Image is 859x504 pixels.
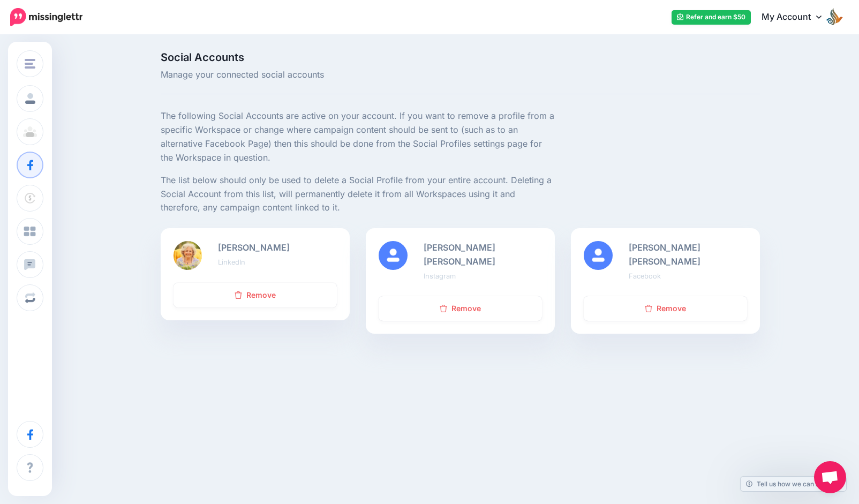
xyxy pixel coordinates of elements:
[174,241,202,270] img: 1516329766092-71773.png
[814,461,846,493] a: Open chat
[25,59,35,69] img: menu.png
[379,241,408,270] img: user_default_image.png
[161,68,555,82] span: Manage your connected social accounts
[584,296,747,321] a: Remove
[174,283,337,307] a: Remove
[10,8,82,26] img: Missinglettr
[161,52,555,63] span: Social Accounts
[379,296,542,321] a: Remove
[751,4,843,31] a: My Account
[218,258,245,266] small: LinkedIn
[161,174,555,215] p: The list below should only be used to delete a Social Profile from your entire account. Deleting ...
[629,272,661,280] small: Facebook
[741,477,846,491] a: Tell us how we can improve
[584,241,613,270] img: user_default_image.png
[218,242,290,253] b: [PERSON_NAME]
[629,242,700,267] b: [PERSON_NAME] [PERSON_NAME]
[424,272,456,280] small: Instagram
[672,10,751,25] a: Refer and earn $50
[161,109,555,165] p: The following Social Accounts are active on your account. If you want to remove a profile from a ...
[424,242,495,267] b: [PERSON_NAME] [PERSON_NAME]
